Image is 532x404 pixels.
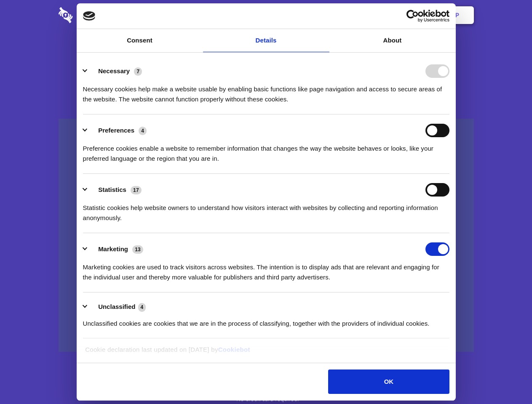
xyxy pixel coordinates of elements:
img: logo [83,11,96,21]
div: Marketing cookies are used to track visitors across websites. The intention is to display ads tha... [83,256,449,282]
button: Preferences (4) [83,124,152,137]
span: 13 [132,245,143,254]
div: Preference cookies enable a website to remember information that changes the way the website beha... [83,137,449,164]
img: logo-wordmark-white-trans-d4663122ce5f474addd5e946df7df03e33cb6a1c49d2221995e7729f52c070b2.svg [59,7,131,23]
button: Unclassified (4) [83,302,151,312]
h1: Eliminate Slack Data Loss. [59,38,474,68]
a: Pricing [247,2,284,28]
div: Necessary cookies help make a website usable by enabling basic functions like page navigation and... [83,78,449,104]
span: 17 [131,186,142,194]
span: 4 [139,127,147,135]
label: Preferences [98,127,134,134]
span: 4 [138,303,146,311]
a: Wistia video thumbnail [59,119,474,352]
button: Marketing (13) [83,242,149,256]
a: Contact [342,2,380,28]
button: OK [328,369,449,394]
button: Statistics (17) [83,183,147,197]
label: Marketing [98,245,128,252]
a: Usercentrics Cookiebot - opens in a new window [376,10,449,22]
a: Consent [77,29,203,52]
a: Login [382,2,419,28]
div: Statistic cookies help website owners to understand how visitors interact with websites by collec... [83,197,449,223]
div: Unclassified cookies are cookies that we are in the process of classifying, together with the pro... [83,312,449,329]
button: Necessary (7) [83,64,147,78]
h4: Auto-redaction of sensitive data, encrypted data sharing and self-destructing private chats. Shar... [59,77,474,104]
iframe: Drift Widget Chat Controller [490,362,522,394]
a: Details [203,29,329,52]
div: Cookie declaration last updated on [DATE] by [79,345,453,361]
a: Cookiebot [218,346,250,353]
a: About [329,29,456,52]
label: Necessary [98,67,130,74]
label: Statistics [98,186,126,193]
span: 7 [134,67,142,76]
